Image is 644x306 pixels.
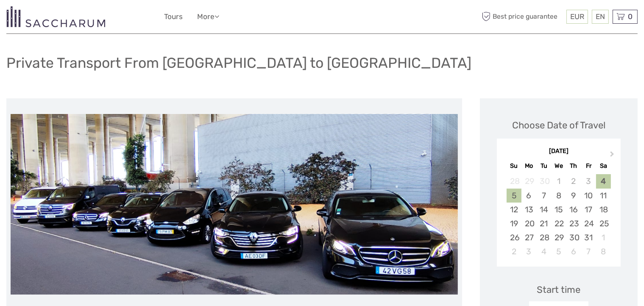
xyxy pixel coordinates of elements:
span: EUR [570,12,584,21]
img: d79ed6d436f24b5ebb85707821ef602d_main_slider.png [11,114,458,295]
a: Tours [164,11,183,23]
div: Choose Monday, October 6th, 2025 [521,189,536,203]
div: EN [592,10,609,24]
div: Not available Tuesday, September 30th, 2025 [536,174,551,188]
div: Su [507,160,521,172]
div: Choose Thursday, October 16th, 2025 [566,203,581,217]
div: Not available Monday, September 29th, 2025 [521,174,536,188]
div: Choose Tuesday, October 14th, 2025 [536,203,551,217]
div: Choose Friday, October 24th, 2025 [581,217,596,231]
div: Choose Saturday, November 1st, 2025 [596,231,611,245]
div: Sa [596,160,611,172]
div: Choose Wednesday, October 8th, 2025 [551,189,566,203]
div: Choose Tuesday, October 21st, 2025 [536,217,551,231]
div: Choose Wednesday, October 22nd, 2025 [551,217,566,231]
div: Choose Sunday, October 26th, 2025 [507,231,521,245]
div: Choose Friday, October 10th, 2025 [581,189,596,203]
div: Choose Monday, October 20th, 2025 [521,217,536,231]
div: We [551,160,566,172]
div: Choose Friday, November 7th, 2025 [581,245,596,259]
div: Choose Saturday, October 25th, 2025 [596,217,611,231]
div: month 2025-10 [499,174,618,259]
div: Choose Saturday, October 4th, 2025 [596,174,611,188]
div: [DATE] [497,147,621,156]
div: Choose Thursday, October 23rd, 2025 [566,217,581,231]
div: Mo [521,160,536,172]
div: Choose Tuesday, October 28th, 2025 [536,231,551,245]
div: Fr [581,160,596,172]
span: 0 [627,12,634,21]
div: Choose Monday, October 27th, 2025 [521,231,536,245]
button: Next Month [606,149,620,163]
div: Choose Wednesday, October 29th, 2025 [551,231,566,245]
div: Choose Saturday, November 8th, 2025 [596,245,611,259]
div: Th [566,160,581,172]
div: Choose Thursday, October 9th, 2025 [566,189,581,203]
div: Not available Thursday, October 2nd, 2025 [566,174,581,188]
div: Choose Wednesday, October 15th, 2025 [551,203,566,217]
div: Not available Sunday, September 28th, 2025 [507,174,521,188]
div: Choose Monday, November 3rd, 2025 [521,245,536,259]
div: Choose Thursday, October 30th, 2025 [566,231,581,245]
div: Choose Tuesday, November 4th, 2025 [536,245,551,259]
div: Choose Saturday, October 18th, 2025 [596,203,611,217]
div: Choose Friday, October 17th, 2025 [581,203,596,217]
div: Choose Wednesday, November 5th, 2025 [551,245,566,259]
div: Choose Sunday, November 2nd, 2025 [507,245,521,259]
span: Best price guarantee [480,10,564,24]
div: Choose Friday, October 31st, 2025 [581,231,596,245]
div: Not available Friday, October 3rd, 2025 [581,174,596,188]
div: Start time [537,283,580,296]
div: Choose Tuesday, October 7th, 2025 [536,189,551,203]
button: Open LiveChat chat widget [98,13,108,23]
div: Choose Sunday, October 19th, 2025 [507,217,521,231]
div: Choose Sunday, October 5th, 2025 [507,189,521,203]
div: Tu [536,160,551,172]
p: We're away right now. Please check back later! [12,15,96,22]
div: Choose Saturday, October 11th, 2025 [596,189,611,203]
div: Choose Monday, October 13th, 2025 [521,203,536,217]
div: Choose Sunday, October 12th, 2025 [507,203,521,217]
div: Choose Date of Travel [512,119,605,132]
div: Not available Wednesday, October 1st, 2025 [551,174,566,188]
h1: Private Transport From [GEOGRAPHIC_DATA] to [GEOGRAPHIC_DATA] [6,54,471,72]
img: 3281-7c2c6769-d4eb-44b0-bed6-48b5ed3f104e_logo_small.png [6,6,105,27]
div: Choose Thursday, November 6th, 2025 [566,245,581,259]
a: More [197,11,219,23]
